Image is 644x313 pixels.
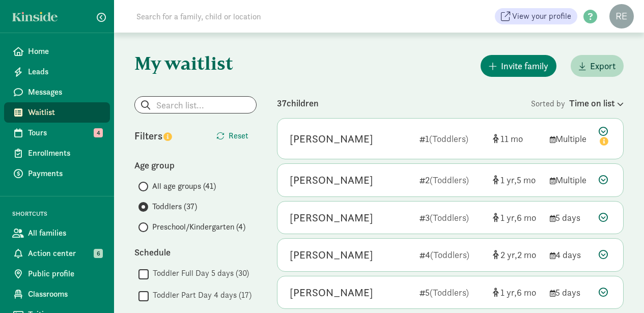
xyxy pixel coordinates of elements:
[28,147,102,159] span: Enrollments
[501,59,548,73] span: Invite family
[290,247,373,263] div: Eva Ferguson
[512,10,571,22] span: View your profile
[28,227,102,239] span: All families
[94,249,103,258] span: 6
[28,268,102,280] span: Public profile
[134,158,257,172] div: Age group
[4,223,110,243] a: All families
[152,201,197,213] span: Toddlers (37)
[28,167,102,180] span: Payments
[419,286,485,299] div: 5
[28,45,102,58] span: Home
[419,248,485,262] div: 4
[4,41,110,62] a: Home
[135,97,256,113] input: Search list...
[500,133,523,145] span: 11
[149,289,251,301] label: Toddler Part Day 4 days (17)
[430,212,469,223] span: (Toddlers)
[419,132,485,146] div: 1
[430,249,469,261] span: (Toddlers)
[277,96,531,110] div: 37 children
[28,288,102,300] span: Classrooms
[290,284,373,301] div: Henry Fuelling
[290,172,373,188] div: Benson Houpt
[4,284,110,304] a: Classrooms
[4,102,110,123] a: Waitlist
[493,211,542,224] div: [object Object]
[28,86,102,98] span: Messages
[495,8,577,24] a: View your profile
[590,59,615,73] span: Export
[28,247,102,260] span: Action center
[550,173,591,187] div: Multiple
[152,180,216,192] span: All age groups (41)
[134,245,257,259] div: Schedule
[500,287,517,298] span: 1
[500,212,517,223] span: 1
[493,173,542,187] div: [object Object]
[493,248,542,262] div: [object Object]
[531,96,624,110] div: Sorted by
[28,66,102,78] span: Leads
[481,55,556,77] button: Invite family
[28,106,102,119] span: Waitlist
[4,62,110,82] a: Leads
[517,212,536,223] span: 6
[429,133,468,145] span: (Toddlers)
[152,221,245,233] span: Preschool/Kindergarten (4)
[4,163,110,184] a: Payments
[4,123,110,143] a: Tours 4
[550,248,591,262] div: 4 days
[4,243,110,264] a: Action center 6
[4,264,110,284] a: Public profile
[134,128,195,144] div: Filters
[493,132,542,146] div: [object Object]
[419,173,485,187] div: 2
[550,211,591,224] div: 5 days
[430,287,469,298] span: (Toddlers)
[500,249,517,261] span: 2
[149,267,249,279] label: Toddler Full Day 5 days (30)
[593,264,644,313] iframe: Chat Widget
[290,210,373,226] div: Rory Bria
[550,132,591,146] div: Multiple
[569,96,624,110] div: Time on list
[4,143,110,163] a: Enrollments
[493,286,542,299] div: [object Object]
[550,286,591,299] div: 5 days
[517,174,536,186] span: 5
[419,211,485,224] div: 3
[571,55,624,77] button: Export
[134,53,257,73] h1: My waitlist
[430,174,469,186] span: (Toddlers)
[130,6,416,26] input: Search for a family, child or location
[4,82,110,102] a: Messages
[94,128,103,137] span: 4
[229,130,248,142] span: Reset
[290,131,373,147] div: Florence Connell
[500,174,517,186] span: 1
[28,127,102,139] span: Tours
[517,249,536,261] span: 2
[208,126,257,146] button: Reset
[517,287,536,298] span: 6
